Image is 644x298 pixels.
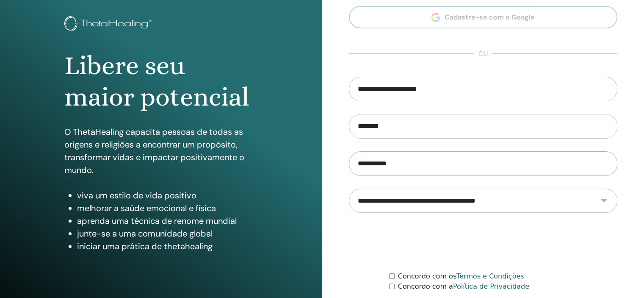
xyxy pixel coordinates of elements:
font: melhorar a saúde emocional e física [77,203,216,214]
font: ou [478,49,488,58]
iframe: reCAPTCHA [419,226,547,259]
font: junte-se a uma comunidade global [77,228,213,239]
a: Política de Privacidade [453,282,529,290]
font: Concordo com a [398,282,453,290]
font: aprenda uma técnica de renome mundial [77,215,237,226]
font: Concordo com os [398,272,456,280]
font: O ThetaHealing capacita pessoas de todas as origens e religiões a encontrar um propósito, transfo... [64,126,244,175]
font: iniciar uma prática de thetahealing [77,241,213,252]
a: Termos e Condições [456,272,524,280]
font: viva um estilo de vida positivo [77,190,196,201]
font: Libere seu maior potencial [64,50,249,112]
